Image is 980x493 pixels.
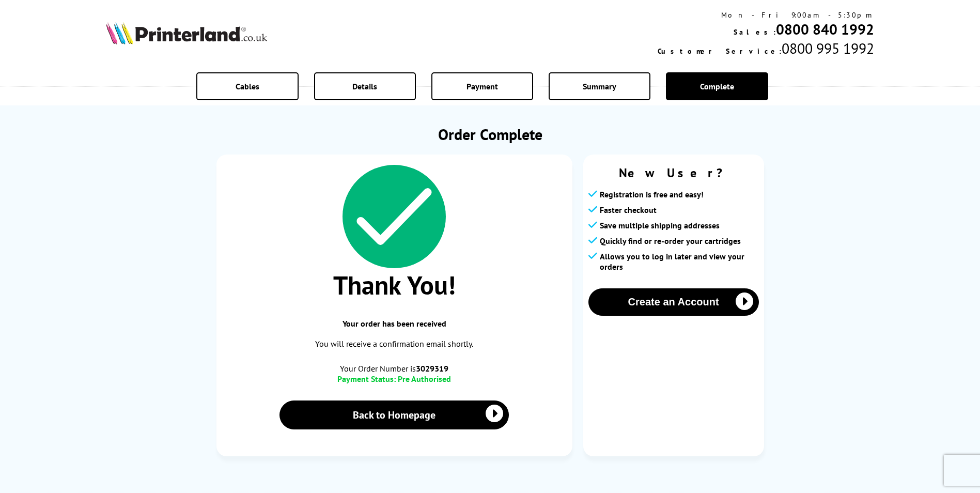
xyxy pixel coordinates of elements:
span: Your Order Number is [227,363,562,374]
span: Summary [583,81,616,91]
span: Details [352,81,377,91]
span: Customer Service: [658,47,782,56]
span: Your order has been received [227,318,562,329]
p: You will receive a confirmation email shortly. [227,337,562,351]
a: Back to Homepage [279,400,509,429]
span: Allows you to log in later and view your orders [600,251,759,272]
span: Sales: [734,27,776,37]
span: Pre Authorised [398,374,451,384]
span: Complete [700,81,734,91]
span: Faster checkout [600,205,657,215]
span: Thank You! [227,268,562,302]
img: Printerland Logo [106,22,267,44]
button: Create an Account [588,288,759,316]
h1: Order Complete [216,124,764,144]
a: 0800 840 1992 [776,20,874,39]
span: New User? [588,165,759,181]
span: Save multiple shipping addresses [600,220,720,230]
span: Payment Status: [337,374,396,384]
div: Mon - Fri 9:00am - 5:30pm [658,10,874,20]
span: Payment [466,81,498,91]
b: 3029319 [416,363,448,374]
span: 0800 995 1992 [782,39,874,58]
span: Quickly find or re-order your cartridges [600,236,741,246]
span: Cables [236,81,259,91]
span: Registration is free and easy! [600,189,704,199]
